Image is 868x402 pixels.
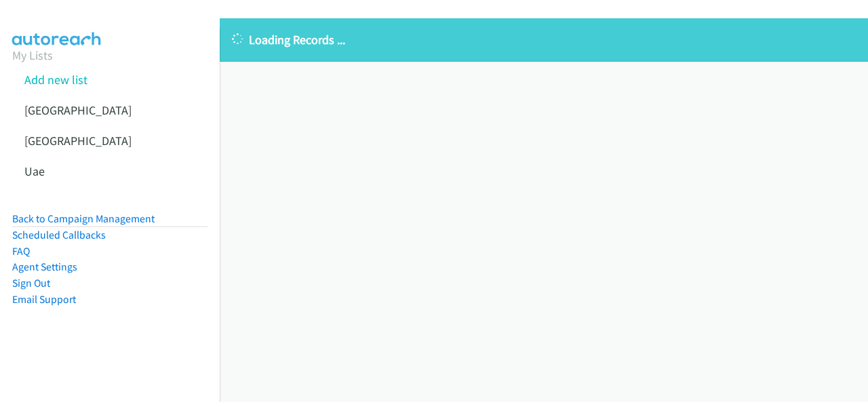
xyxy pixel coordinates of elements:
a: Agent Settings [12,260,77,273]
a: Email Support [12,293,76,306]
a: Sign Out [12,277,50,289]
a: Scheduled Callbacks [12,228,106,241]
a: Back to Campaign Management [12,212,155,225]
a: [GEOGRAPHIC_DATA] [24,102,132,118]
p: Loading Records ... [232,31,856,49]
a: My Lists [12,47,53,63]
a: [GEOGRAPHIC_DATA] [24,133,132,148]
a: FAQ [12,245,30,258]
a: Add new list [24,72,87,87]
a: Uae [24,163,45,179]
